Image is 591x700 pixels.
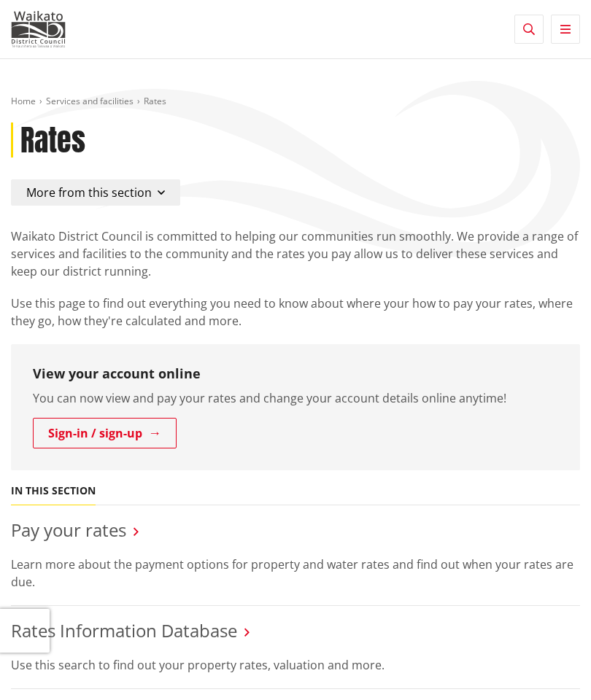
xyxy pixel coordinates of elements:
img: Waikato District Council - Te Kaunihera aa Takiwaa o Waikato [11,11,66,47]
a: Home [11,95,36,107]
p: Use this page to find out everything you need to know about where your how to pay your rates, whe... [11,295,580,330]
a: Rates Information Database [11,618,237,642]
h3: View your account online [33,366,558,382]
a: Pay your rates [11,518,126,542]
span: More from this section [26,184,152,201]
a: Sign-in / sign-up [33,418,177,448]
p: Learn more about the payment options for property and water rates and find out when your rates ar... [11,556,580,591]
h1: Rates [20,122,85,157]
p: Use this search to find out your property rates, valuation and more. [11,656,580,674]
span: Rates [144,95,166,107]
a: Services and facilities [46,95,134,107]
button: More from this section [11,179,180,206]
h5: In this section [11,485,96,497]
nav: breadcrumb [11,96,580,108]
p: Waikato District Council is committed to helping our communities run smoothly. We provide a range... [11,227,580,280]
p: You can now view and pay your rates and change your account details online anytime! [33,389,558,407]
